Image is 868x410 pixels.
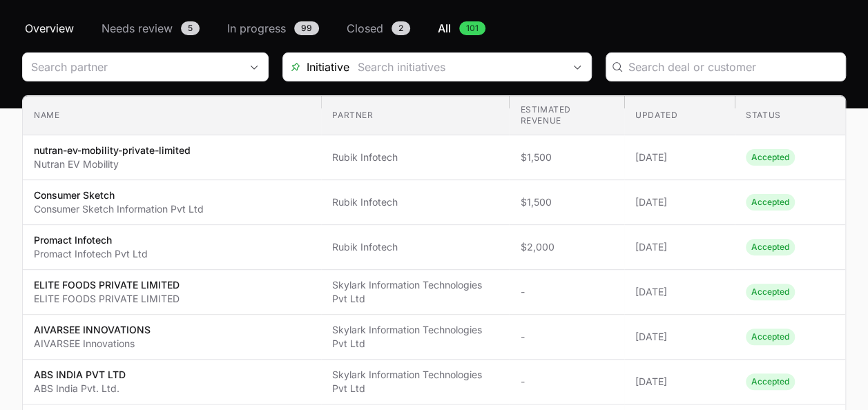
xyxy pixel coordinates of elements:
[34,144,191,157] p: nutran-ev-mobility-private-limited
[240,53,268,81] div: Open
[332,278,498,306] span: Skylark Information Technologies Pvt Ltd
[25,20,74,37] span: Overview
[34,188,204,202] p: Consumer Sketch
[392,21,410,35] span: 2
[34,233,148,247] p: Promact Infotech
[332,195,498,209] span: Rubik Infotech
[224,20,322,37] a: In progress99
[22,20,77,37] a: Overview
[102,20,173,37] span: Needs review
[332,150,498,164] span: Rubik Infotech
[34,382,126,396] p: ABS India Pvt. Ltd.
[520,330,613,344] span: -
[23,96,321,135] th: Name
[520,240,613,254] span: $2,000
[635,150,724,164] span: [DATE]
[321,96,509,135] th: Partner
[435,20,488,37] a: All101
[22,20,846,37] nav: Deals navigation
[520,150,613,164] span: $1,500
[283,59,349,75] span: Initiative
[34,202,204,216] p: Consumer Sketch Information Pvt Ltd
[294,21,319,35] span: 99
[635,375,724,389] span: [DATE]
[520,375,613,389] span: -
[34,278,180,292] p: ELITE FOODS PRIVATE LIMITED
[99,20,202,37] a: Needs review5
[23,53,240,81] input: Search partner
[332,240,498,254] span: Rubik Infotech
[624,96,735,135] th: Updated
[628,59,838,75] input: Search deal or customer
[181,21,200,35] span: 5
[438,20,451,37] span: All
[635,330,724,344] span: [DATE]
[349,53,563,81] input: Search initiatives
[459,21,485,35] span: 101
[347,20,383,37] span: Closed
[332,323,498,351] span: Skylark Information Technologies Pvt Ltd
[34,337,151,351] p: AIVARSEE Innovations
[509,96,624,135] th: Estimated revenue
[227,20,286,37] span: In progress
[34,368,126,382] p: ABS INDIA PVT LTD
[635,285,724,299] span: [DATE]
[563,53,591,81] div: Open
[34,247,148,261] p: Promact Infotech Pvt Ltd
[34,323,151,337] p: AIVARSEE INNOVATIONS
[344,20,413,37] a: Closed2
[635,195,724,209] span: [DATE]
[735,96,845,135] th: Status
[332,368,498,396] span: Skylark Information Technologies Pvt Ltd
[34,157,191,171] p: Nutran EV Mobility
[34,292,180,306] p: ELITE FOODS PRIVATE LIMITED
[520,285,613,299] span: -
[520,195,613,209] span: $1,500
[635,240,724,254] span: [DATE]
